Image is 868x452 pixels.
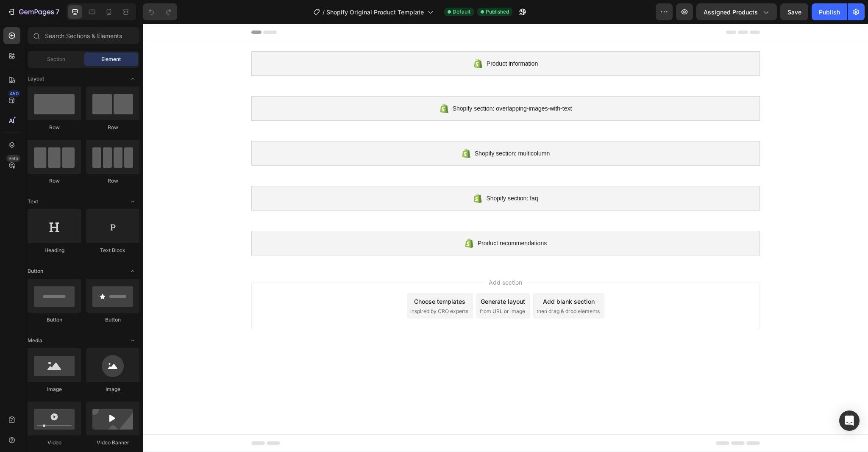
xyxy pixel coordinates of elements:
[28,75,44,83] span: Layout
[6,155,20,162] div: Beta
[267,284,325,291] span: inspired by CRO experts
[337,284,382,291] span: from URL or image
[453,8,470,16] span: Default
[126,195,139,208] span: Toggle open
[126,72,139,86] span: Toggle open
[86,385,139,393] div: Image
[343,169,395,180] span: Shopify section: faq
[86,177,139,185] div: Row
[143,24,868,452] iframe: Design area
[780,3,808,20] button: Save
[28,267,43,275] span: Button
[812,3,847,20] button: Publish
[310,80,429,90] span: Shopify section: overlapping-images-with-text
[143,3,177,20] div: Undo/Redo
[126,264,139,278] span: Toggle open
[28,439,81,446] div: Video
[86,316,139,324] div: Button
[28,124,81,131] div: Row
[28,27,139,44] input: Search Sections & Elements
[86,247,139,254] div: Text Block
[28,247,81,254] div: Heading
[704,8,758,17] span: Assigned Products
[338,273,382,282] div: Generate layout
[28,198,38,205] span: Text
[323,8,325,17] span: /
[28,337,42,344] span: Media
[86,439,139,446] div: Video Banner
[400,273,452,282] div: Add blank section
[28,385,81,393] div: Image
[101,55,121,63] span: Element
[28,316,81,324] div: Button
[839,410,860,431] div: Open Intercom Messenger
[344,35,395,45] span: Product information
[271,273,323,282] div: Choose templates
[8,90,20,97] div: 450
[696,3,777,20] button: Assigned Products
[486,8,509,16] span: Published
[332,125,407,135] span: Shopify section: multicolumn
[56,7,59,17] p: 7
[86,124,139,131] div: Row
[126,334,139,347] span: Toggle open
[335,214,404,225] span: Product recommendations
[47,55,65,63] span: Section
[342,254,383,263] span: Add section
[787,8,801,16] span: Save
[394,284,457,291] span: then drag & drop elements
[28,177,81,185] div: Row
[3,3,63,20] button: 7
[326,8,424,17] span: Shopify Original Product Template
[819,8,840,17] div: Publish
